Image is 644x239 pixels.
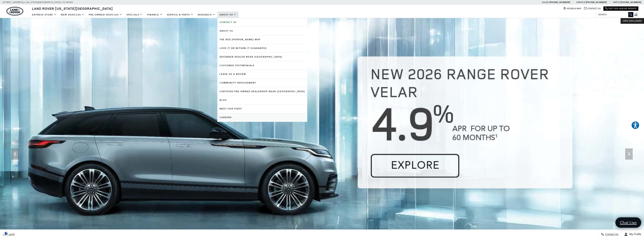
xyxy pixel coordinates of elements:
[628,233,641,236] span: My Profile
[631,121,639,130] aside: Accessibility Help Desk
[623,19,642,22] span: VIEW DISCLAIMER
[595,12,633,17] input: Search
[165,11,196,18] a: Service & Parts
[217,44,307,52] a: Love It or Return It Guarantee
[6,7,23,16] img: Land Rover
[30,11,239,18] nav: Main Navigation
[542,1,549,4] span: Sales
[30,11,59,18] a: EXPRESS STORE
[217,27,307,35] a: About Us
[2,231,11,235] section: Click to Open Cookie Consent Modal
[32,6,113,11] span: Land Rover [US_STATE][GEOGRAPHIC_DATA]
[3,1,73,4] a: [STREET_ADDRESS] • [US_STATE][GEOGRAPHIC_DATA], CO 80905
[615,217,641,228] a: Chat Live
[217,79,307,87] a: Community Involvement
[217,96,307,104] a: Blog
[586,1,607,4] a: [PHONE_NUMBER]
[220,21,237,24] b: Contact Us
[217,35,307,44] a: The Red [PERSON_NAME] Way
[620,18,644,24] button: VIEW DISCLAIMER
[618,220,639,225] span: Chat Live
[217,61,307,70] a: Customer Testimonials
[30,6,115,11] a: Land Rover [US_STATE][GEOGRAPHIC_DATA]
[6,7,23,16] a: land-rover
[145,11,165,18] a: Finance
[620,1,641,4] a: [PHONE_NUMBER]
[549,1,570,4] a: [PHONE_NUMBER]
[563,7,581,10] a: Hours & Map
[217,53,307,61] a: Defender Dealer near [GEOGRAPHIC_DATA]
[621,230,644,239] button: Open user profile menu
[613,1,620,4] span: Parts
[196,11,217,18] a: Research
[576,1,585,4] span: Service
[2,231,11,235] img: Opt-Out Icon
[217,70,307,78] a: Leave Us A Review
[11,148,19,160] div: Previous
[584,7,601,10] a: Contact Us
[217,105,307,113] a: Meet Our Staff
[217,87,307,96] a: Certified Pre-Owned Dealership near [GEOGRAPHIC_DATA]
[604,233,618,236] span: Contact Us
[86,11,124,18] a: Pre-Owned Vehicles
[625,148,633,160] div: Next
[59,11,86,18] a: New Vehicles
[631,121,639,129] button: Explore your accessibility options
[605,7,637,10] a: Visit Our Jaguar Website
[124,11,145,18] a: Specials
[217,113,307,122] a: Careers
[217,11,239,18] a: About Us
